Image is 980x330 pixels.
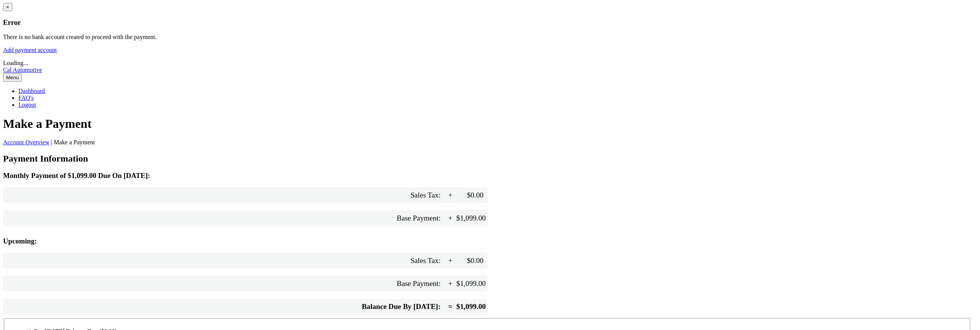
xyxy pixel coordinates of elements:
[453,276,487,291] span: $1,099.00
[3,74,22,82] button: Menu
[445,276,452,291] span: +
[3,299,444,315] span: Balance Due By [DATE]:
[445,253,452,268] span: +
[453,187,487,203] span: $0.00
[3,18,971,27] h3: Error
[3,276,444,291] span: Base Payment:
[18,101,36,108] a: Logout
[445,187,452,203] span: +
[18,88,45,94] a: Dashboard
[3,34,971,41] p: There is no bank account created to proceed with the payment.
[3,172,971,180] h3: Monthly Payment of $1,099.00 Due On [DATE]:
[54,139,95,145] span: Make a Payment
[3,210,444,226] span: Base Payment:
[18,95,34,101] a: FAQ's
[3,187,444,203] span: Sales Tax:
[3,60,971,67] div: Loading...
[445,210,452,226] span: +
[6,75,19,80] span: Menu
[3,47,57,53] a: Add payment account
[3,117,91,131] span: Make a Payment
[51,139,52,145] span: |
[3,67,42,73] a: Cal Automotive
[3,253,444,268] span: Sales Tax:
[3,139,49,145] a: Account Overview
[453,253,487,268] span: $0.00
[445,299,452,315] span: =
[453,210,487,226] span: $1,099.00
[3,154,971,164] h2: Payment Information
[3,3,12,11] button: ×
[453,299,487,315] span: $1,099.00
[3,237,971,245] h3: Upcoming:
